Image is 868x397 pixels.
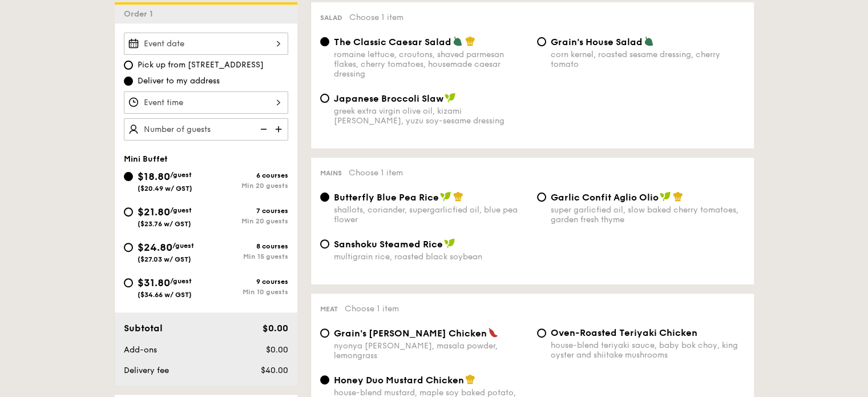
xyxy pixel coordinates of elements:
[254,118,271,140] img: icon-reduce.1d2dbef1.svg
[444,238,455,248] img: icon-vegan.f8ff3823.svg
[320,305,338,313] span: Meat
[138,255,191,263] span: ($27.03 w/ GST)
[170,206,192,214] span: /guest
[660,191,671,202] img: icon-vegan.f8ff3823.svg
[537,328,546,338] input: Oven-Roasted Teriyaki Chickenhouse-blend teriyaki sauce, baby bok choy, king oyster and shiitake ...
[138,206,170,218] span: $21.80
[206,288,288,296] div: Min 10 guests
[260,366,288,375] span: $40.00
[673,191,683,202] img: icon-chef-hat.a58ddaea.svg
[334,375,464,386] span: Honey Duo Mustard Chicken
[124,154,168,164] span: Mini Buffet
[206,182,288,190] div: Min 20 guests
[124,91,288,114] input: Event time
[124,77,133,86] input: Deliver to my address
[124,172,133,181] input: $18.80/guest($20.49 w/ GST)6 coursesMin 20 guests
[537,193,546,202] input: Garlic Confit Aglio Oliosuper garlicfied oil, slow baked cherry tomatoes, garden fresh thyme
[334,205,528,224] div: shallots, coriander, supergarlicfied oil, blue pea flower
[334,106,528,126] div: greek extra virgin olive oil, kizami [PERSON_NAME], yuzu soy-sesame dressing
[206,242,288,250] div: 8 courses
[465,36,475,46] img: icon-chef-hat.a58ddaea.svg
[551,37,643,47] span: Grain's House Salad
[124,9,158,19] span: Order 1
[265,345,288,355] span: $0.00
[334,37,451,47] span: The Classic Caesar Salad
[124,118,288,141] input: Number of guests
[206,278,288,286] div: 9 courses
[551,205,745,224] div: super garlicfied oil, slow baked cherry tomatoes, garden fresh thyme
[124,61,133,70] input: Pick up from [STREET_ADDRESS]
[345,304,399,314] span: Choose 1 item
[349,13,403,22] span: Choose 1 item
[138,276,170,289] span: $31.80
[138,59,264,71] span: Pick up from [STREET_ADDRESS]
[320,37,329,46] input: The Classic Caesar Saladromaine lettuce, croutons, shaved parmesan flakes, cherry tomatoes, house...
[138,170,170,183] span: $18.80
[334,93,443,104] span: Japanese Broccoli Slaw
[206,171,288,179] div: 6 courses
[271,118,288,140] img: icon-add.58712e84.svg
[262,323,288,334] span: $0.00
[551,192,659,203] span: Garlic Confit Aglio Olio
[320,94,329,103] input: Japanese Broccoli Slawgreek extra virgin olive oil, kizami [PERSON_NAME], yuzu soy-sesame dressing
[138,220,191,228] span: ($23.76 w/ GST)
[349,168,403,178] span: Choose 1 item
[170,171,192,179] span: /guest
[320,328,329,338] input: Grain's [PERSON_NAME] Chickennyonya [PERSON_NAME], masala powder, lemongrass
[453,191,463,202] img: icon-chef-hat.a58ddaea.svg
[445,93,456,103] img: icon-vegan.f8ff3823.svg
[124,366,169,375] span: Delivery fee
[124,323,163,334] span: Subtotal
[334,239,443,250] span: Sanshoku Steamed Rice
[334,50,528,79] div: romaine lettuce, croutons, shaved parmesan flakes, cherry tomatoes, housemade caesar dressing
[551,327,697,338] span: Oven-Roasted Teriyaki Chicken
[124,33,288,55] input: Event date
[320,239,329,248] input: Sanshoku Steamed Ricemultigrain rice, roasted black soybean
[206,207,288,215] div: 7 courses
[138,241,172,254] span: $24.80
[170,277,192,285] span: /guest
[334,252,528,262] div: multigrain rice, roasted black soybean
[488,327,498,338] img: icon-spicy.37a8142b.svg
[465,374,475,384] img: icon-chef-hat.a58ddaea.svg
[334,328,487,339] span: Grain's [PERSON_NAME] Chicken
[124,207,133,216] input: $21.80/guest($23.76 w/ GST)7 coursesMin 20 guests
[334,192,439,203] span: Butterfly Blue Pea Rice
[320,375,329,384] input: Honey Duo Mustard Chickenhouse-blend mustard, maple soy baked potato, parsley
[537,37,546,46] input: Grain's House Saladcorn kernel, roasted sesame dressing, cherry tomato
[172,242,194,250] span: /guest
[206,252,288,260] div: Min 15 guests
[320,193,329,202] input: Butterfly Blue Pea Riceshallots, coriander, supergarlicfied oil, blue pea flower
[551,340,745,360] div: house-blend teriyaki sauce, baby bok choy, king oyster and shiitake mushrooms
[124,345,157,355] span: Add-ons
[453,36,463,46] img: icon-vegetarian.fe4039eb.svg
[124,278,133,287] input: $31.80/guest($34.66 w/ GST)9 coursesMin 10 guests
[320,14,342,22] span: Salad
[334,341,528,360] div: nyonya [PERSON_NAME], masala powder, lemongrass
[644,36,654,46] img: icon-vegetarian.fe4039eb.svg
[138,75,220,87] span: Deliver to my address
[138,291,192,299] span: ($34.66 w/ GST)
[206,217,288,225] div: Min 20 guests
[138,185,192,193] span: ($20.49 w/ GST)
[440,191,451,202] img: icon-vegan.f8ff3823.svg
[551,50,745,69] div: corn kernel, roasted sesame dressing, cherry tomato
[124,243,133,252] input: $24.80/guest($27.03 w/ GST)8 coursesMin 15 guests
[320,169,342,177] span: Mains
